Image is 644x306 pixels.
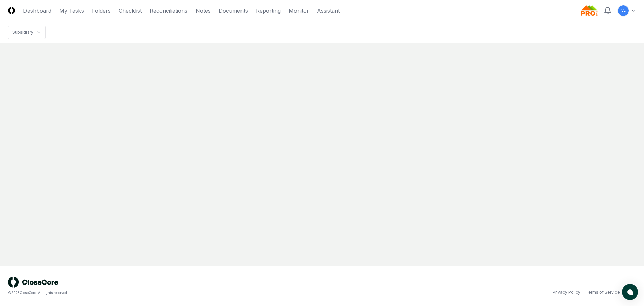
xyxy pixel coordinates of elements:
[196,7,211,15] a: Notes
[586,289,620,295] a: Terms of Service
[119,7,142,15] a: Checklist
[289,7,309,15] a: Monitor
[23,7,51,15] a: Dashboard
[92,7,111,15] a: Folders
[8,277,58,288] img: logo
[8,26,46,39] nav: breadcrumb
[219,7,248,15] a: Documents
[317,7,340,15] a: Assistant
[553,289,580,295] a: Privacy Policy
[59,7,84,15] a: My Tasks
[8,7,15,14] img: Logo
[150,7,187,15] a: Reconciliations
[8,290,322,295] div: © 2025 CloseCore. All rights reserved.
[621,8,626,13] span: VL
[581,5,598,16] img: Probar logo
[256,7,281,15] a: Reporting
[617,5,629,17] button: VL
[622,284,638,300] button: atlas-launcher
[12,29,33,35] div: Subsidiary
